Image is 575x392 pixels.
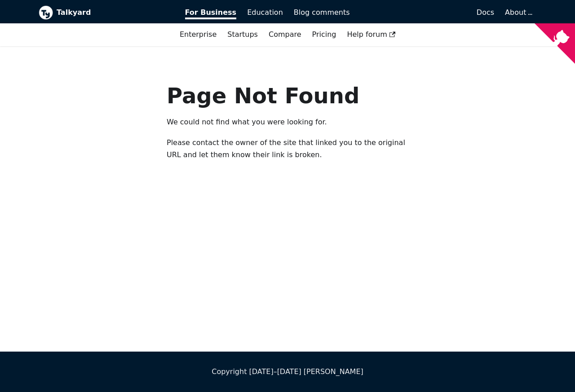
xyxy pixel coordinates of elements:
[167,116,408,128] p: We could not find what you were looking for.
[355,5,500,20] a: Docs
[307,27,342,42] a: Pricing
[167,137,408,161] p: Please contact the owner of the site that linked you to the original URL and let them know their ...
[505,8,531,17] a: About
[247,8,283,17] span: Education
[57,7,172,18] b: Talkyard
[174,27,222,42] a: Enterprise
[242,5,288,20] a: Education
[477,8,494,17] span: Docs
[269,30,301,39] a: Compare
[222,27,263,42] a: Startups
[180,5,242,20] a: For Business
[167,82,408,109] h1: Page Not Found
[341,27,401,42] a: Help forum
[39,5,172,20] a: Talkyard logoTalkyard
[347,30,395,39] span: Help forum
[288,5,355,20] a: Blog comments
[39,5,53,20] img: Talkyard logo
[185,8,237,19] span: For Business
[39,366,536,378] div: Copyright [DATE]–[DATE] [PERSON_NAME]
[294,8,350,17] span: Blog comments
